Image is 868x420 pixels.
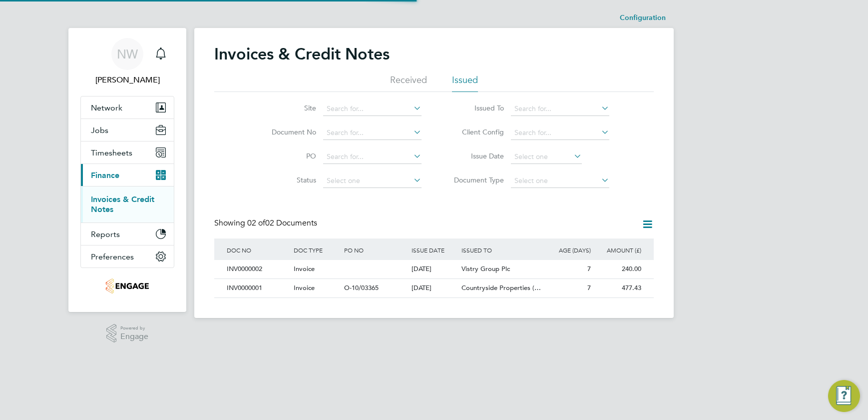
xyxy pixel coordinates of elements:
[294,264,315,273] span: Invoice
[390,74,427,92] li: Received
[446,103,504,112] label: Issued To
[409,238,459,261] div: ISSUE DATE
[543,238,593,261] div: AGE (DAYS)
[91,252,134,261] span: Preferences
[344,283,379,292] span: O-10/03365
[80,278,174,294] a: Go to home page
[342,238,409,261] div: PO NO
[68,28,186,312] nav: Main navigation
[81,96,174,118] button: Network
[461,283,541,292] span: Countryside Properties (…
[106,324,149,343] a: Powered byEngage
[259,127,316,136] label: Document No
[117,47,138,60] span: NW
[91,148,132,157] span: Timesheets
[446,127,504,136] label: Client Config
[323,126,422,140] input: Search for...
[461,264,510,273] span: Vistry Group Plc
[446,175,504,184] label: Document Type
[323,150,422,164] input: Search for...
[247,218,317,228] span: 02 Documents
[511,126,609,140] input: Search for...
[224,279,291,297] div: INV0000001
[81,223,174,245] button: Reports
[120,332,148,341] span: Engage
[259,151,316,160] label: PO
[593,238,644,261] div: AMOUNT (£)
[593,279,644,297] div: 477.43
[291,238,342,261] div: DOC TYPE
[409,260,459,278] div: [DATE]
[81,164,174,186] button: Finance
[81,186,174,222] div: Finance
[511,150,582,164] input: Select one
[91,194,154,214] a: Invoices & Credit Notes
[247,218,265,228] span: 02 of
[91,229,120,239] span: Reports
[80,38,174,86] a: NW[PERSON_NAME]
[91,125,108,135] span: Jobs
[587,283,591,292] span: 7
[224,238,291,261] div: DOC NO
[593,260,644,278] div: 240.00
[81,119,174,141] button: Jobs
[214,44,390,64] h2: Invoices & Credit Notes
[259,103,316,112] label: Site
[409,279,459,297] div: [DATE]
[323,174,422,188] input: Select one
[91,103,122,112] span: Network
[81,245,174,267] button: Preferences
[120,324,148,332] span: Powered by
[259,175,316,184] label: Status
[214,218,319,228] div: Showing
[452,74,478,92] li: Issued
[511,102,609,116] input: Search for...
[91,170,119,180] span: Finance
[105,278,150,294] img: yourrecruit-logo-retina.png
[80,74,174,86] span: Nicky Waiton
[446,151,504,160] label: Issue Date
[323,102,422,116] input: Search for...
[620,8,666,28] li: Configuration
[81,141,174,163] button: Timesheets
[828,380,860,412] button: Engage Resource Center
[459,238,543,261] div: ISSUED TO
[294,283,315,292] span: Invoice
[587,264,591,273] span: 7
[224,260,291,278] div: INV0000002
[511,174,609,188] input: Select one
